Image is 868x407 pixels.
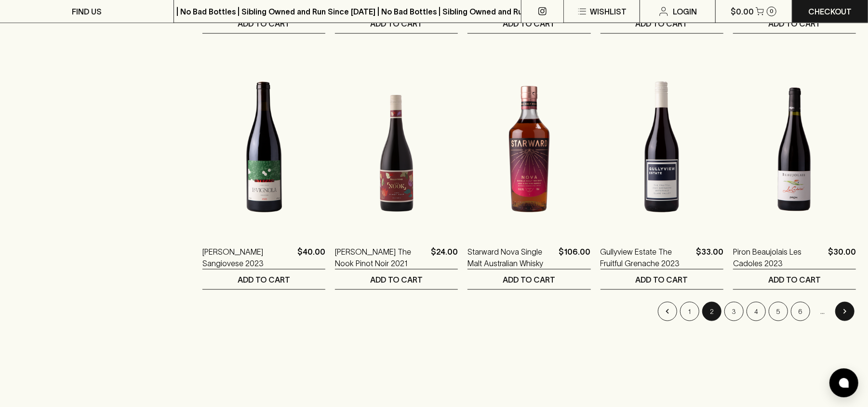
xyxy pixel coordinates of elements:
button: Go to page 6 [791,302,810,321]
p: ADD TO CART [503,274,556,285]
p: $40.00 [297,246,325,269]
p: ADD TO CART [238,274,290,285]
a: [PERSON_NAME] The Nook Pinot Noir 2021 [335,246,427,269]
button: ADD TO CART [733,270,856,289]
button: Go to page 4 [747,302,766,321]
button: ADD TO CART [335,270,458,289]
button: Go to page 5 [769,302,788,321]
a: [PERSON_NAME] Sangiovese 2023 [202,246,294,269]
p: ADD TO CART [238,18,290,29]
p: $24.00 [431,246,458,269]
button: ADD TO CART [467,270,590,289]
p: Checkout [808,6,852,17]
p: Wishlist [590,6,627,17]
p: ADD TO CART [370,18,423,29]
button: ADD TO CART [335,14,458,33]
img: Gullyview Estate The Fruitful Grenache 2023 [601,63,723,231]
img: Starward Nova Single Malt Australian Whisky [467,63,590,231]
p: ADD TO CART [370,274,423,285]
p: Login [673,6,697,17]
p: $106.00 [559,246,591,269]
p: ADD TO CART [503,18,556,29]
button: Go to next page [835,302,855,321]
div: … [813,302,832,321]
p: ADD TO CART [636,18,688,29]
p: ADD TO CART [768,18,821,29]
button: Go to page 3 [724,302,744,321]
p: $33.00 [696,246,723,269]
button: page 2 [702,302,721,321]
p: FIND US [72,6,102,17]
button: Go to page 1 [680,302,699,321]
img: bubble-icon [839,378,849,388]
img: Piron Beaujolais Les Cadoles 2023 [733,63,856,231]
p: 0 [770,9,774,14]
p: ADD TO CART [768,274,821,285]
button: ADD TO CART [733,14,856,33]
button: ADD TO CART [601,270,723,289]
button: ADD TO CART [467,14,590,33]
img: Alessandro Stefani La Vignola Sangiovese 2023 [202,63,325,231]
p: $30.00 [828,246,856,269]
a: Gullyview Estate The Fruitful Grenache 2023 [601,246,692,269]
button: ADD TO CART [601,14,723,33]
button: Go to previous page [658,302,677,321]
button: ADD TO CART [202,14,325,33]
a: Starward Nova Single Malt Australian Whisky [467,246,555,269]
button: ADD TO CART [202,270,325,289]
a: Piron Beaujolais Les Cadoles 2023 [733,246,824,269]
p: $0.00 [731,6,754,17]
nav: pagination navigation [202,302,856,321]
p: ADD TO CART [636,274,688,285]
img: Buller The Nook Pinot Noir 2021 [335,63,458,231]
